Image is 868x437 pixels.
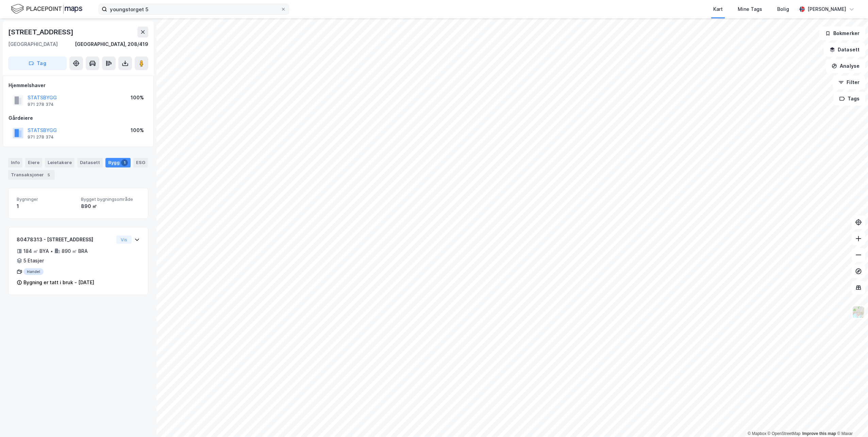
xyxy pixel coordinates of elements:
div: Gårdeiere [9,114,148,122]
button: Vis [116,236,132,244]
a: Mapbox [748,431,766,436]
a: Improve this map [802,431,836,436]
div: Kontrollprogram for chat [834,404,868,437]
div: ESG [133,158,148,167]
div: 5 Etasjer [23,257,44,265]
div: Mine Tags [738,5,762,13]
div: [GEOGRAPHIC_DATA], 208/419 [75,40,148,48]
div: [GEOGRAPHIC_DATA] [8,40,58,48]
div: Bolig [777,5,789,13]
span: Bygninger [17,196,76,202]
a: OpenStreetMap [768,431,801,436]
div: Info [8,158,22,167]
div: Bygg [105,158,131,167]
div: Kart [713,5,723,13]
div: 100% [131,126,144,134]
button: Tags [834,92,865,106]
img: Z [852,306,865,319]
button: Analyse [826,59,865,73]
span: Bygget bygningsområde [81,196,140,202]
div: 1 [121,159,128,166]
div: [PERSON_NAME] [807,5,846,13]
div: • [50,248,53,254]
div: 5 [45,172,52,178]
div: Hjemmelshaver [9,81,148,90]
input: Søk på adresse, matrikkel, gårdeiere, leietakere eller personer [107,4,281,14]
div: Transaksjoner [8,170,55,180]
div: 184 ㎡ BYA [23,247,49,255]
div: 890 ㎡ BRA [62,247,88,255]
img: logo.f888ab2527a4732fd821a326f86c7f29.svg [11,3,82,15]
div: Leietakere [45,158,74,167]
div: 80478313 - [STREET_ADDRESS] [17,236,114,244]
div: 100% [131,94,144,102]
div: 890 ㎡ [81,202,140,210]
button: Tag [8,56,67,70]
div: Datasett [77,158,103,167]
div: 971 278 374 [28,134,54,140]
iframe: Chat Widget [834,404,868,437]
button: Bokmerker [819,27,865,40]
div: 971 278 374 [28,102,54,107]
div: Bygning er tatt i bruk - [DATE] [23,278,94,287]
div: 1 [17,202,76,210]
div: [STREET_ADDRESS] [8,27,75,37]
button: Filter [833,76,865,89]
div: Eiere [25,158,42,167]
button: Datasett [824,43,865,56]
